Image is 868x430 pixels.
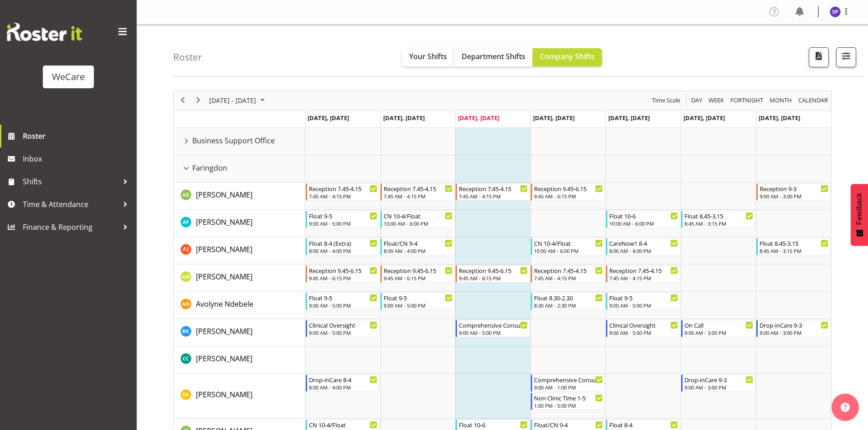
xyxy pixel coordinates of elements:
[459,329,528,336] div: 9:00 AM - 5:00 PM
[608,114,650,122] span: [DATE], [DATE]
[306,238,380,255] div: Amy Johannsen"s event - Float 8-4 (Extra) Begin From Monday, September 29, 2025 at 8:00:00 AM GMT...
[384,266,452,275] div: Reception 9.45-6.15
[841,403,850,412] img: help-xxl-2.png
[534,274,603,282] div: 7:45 AM - 4:15 PM
[190,91,206,110] div: next period
[458,114,499,122] span: [DATE], [DATE]
[830,6,841,17] img: sabnam-pun11077.jpg
[306,293,380,310] div: Avolyne Ndebele"s event - Float 9-5 Begin From Monday, September 29, 2025 at 9:00:00 AM GMT+13:00...
[760,247,828,254] div: 8:45 AM - 3:15 PM
[531,293,605,310] div: Avolyne Ndebele"s event - Float 8.30-2.30 Begin From Thursday, October 2, 2025 at 8:30:00 AM GMT+...
[756,320,831,337] div: Brian Ko"s event - Drop-inCare 9-3 Begin From Sunday, October 5, 2025 at 9:00:00 AM GMT+13:00 End...
[756,183,831,201] div: Aleea Devenport"s event - Reception 9-3 Begin From Sunday, October 5, 2025 at 9:00:00 AM GMT+13:0...
[606,293,680,310] div: Avolyne Ndebele"s event - Float 9-5 Begin From Friday, October 3, 2025 at 9:00:00 AM GMT+13:00 En...
[851,184,868,246] button: Feedback - Show survey
[196,298,253,309] a: Avolyne Ndebele
[196,353,252,364] a: [PERSON_NAME]
[459,420,528,429] div: Float 10-6
[309,266,378,275] div: Reception 9.45-6.15
[173,52,202,62] h4: Roster
[459,266,528,275] div: Reception 9.45-6.15
[760,184,828,193] div: Reception 9-3
[534,375,603,384] div: Comprehensive Consult 9-1
[606,320,680,337] div: Brian Ko"s event - Clinical Oversight Begin From Friday, October 3, 2025 at 9:00:00 AM GMT+13:00 ...
[192,135,275,146] span: Business Support Office
[174,128,305,155] td: Business Support Office resource
[531,183,605,201] div: Aleea Devenport"s event - Reception 9.45-6.15 Begin From Thursday, October 2, 2025 at 9:45:00 AM ...
[196,272,252,282] span: [PERSON_NAME]
[306,211,380,228] div: Alex Ferguson"s event - Float 9-5 Begin From Monday, September 29, 2025 at 9:00:00 AM GMT+13:00 E...
[533,48,602,66] button: Company Shifts
[809,47,829,67] button: Download a PDF of the roster according to the set date range.
[681,374,755,392] div: Ena Advincula"s event - Drop-inCare 9-3 Begin From Saturday, October 4, 2025 at 9:00:00 AM GMT+13...
[797,95,829,106] span: calendar
[459,184,528,193] div: Reception 7.45-4.15
[684,375,753,384] div: Drop-inCare 9-3
[531,393,605,410] div: Ena Advincula"s event - Non Clinic Time 1-5 Begin From Thursday, October 2, 2025 at 1:00:00 PM GM...
[52,70,85,84] div: WeCare
[196,217,252,228] a: [PERSON_NAME]
[534,302,603,309] div: 8:30 AM - 2:30 PM
[384,184,452,193] div: Reception 7.45-4.15
[384,238,452,248] div: Float/CN 9-4
[609,220,678,227] div: 10:00 AM - 6:00 PM
[380,238,455,255] div: Amy Johannsen"s event - Float/CN 9-4 Begin From Tuesday, September 30, 2025 at 8:00:00 AM GMT+13:...
[174,292,305,319] td: Avolyne Ndebele resource
[684,220,753,227] div: 8:45 AM - 3:15 PM
[759,114,800,122] span: [DATE], [DATE]
[384,220,452,227] div: 10:00 AM - 6:00 PM
[606,265,680,283] div: Antonia Mao"s event - Reception 7.45-4.15 Begin From Friday, October 3, 2025 at 7:45:00 AM GMT+13...
[384,247,452,254] div: 8:00 AM - 4:00 PM
[534,402,603,409] div: 1:00 PM - 5:00 PM
[174,237,305,264] td: Amy Johannsen resource
[609,247,678,254] div: 8:00 AM - 4:00 PM
[534,192,603,200] div: 9:45 AM - 6:15 PM
[609,302,678,309] div: 9:00 AM - 5:00 PM
[729,95,764,106] span: Fortnight
[309,192,378,200] div: 7:45 AM - 4:15 PM
[23,129,132,143] span: Roster
[760,192,828,200] div: 9:00 AM - 3:00 PM
[309,420,378,429] div: CN 10-4/Float
[690,95,704,106] button: Timeline Day
[380,293,455,310] div: Avolyne Ndebele"s event - Float 9-5 Begin From Tuesday, September 30, 2025 at 9:00:00 AM GMT+13:0...
[206,91,270,110] div: Sep 29 - Oct 05, 2025
[23,197,118,211] span: Time & Attendance
[23,175,118,188] span: Shifts
[609,238,678,248] div: CareNow1 8-4
[456,320,530,337] div: Brian Ko"s event - Comprehensive Consult 9-5 Begin From Wednesday, October 1, 2025 at 9:00:00 AM ...
[609,420,678,429] div: Float 8-4
[383,114,425,122] span: [DATE], [DATE]
[456,265,530,283] div: Antonia Mao"s event - Reception 9.45-6.15 Begin From Wednesday, October 1, 2025 at 9:45:00 AM GMT...
[309,293,378,302] div: Float 9-5
[384,293,452,302] div: Float 9-5
[175,91,190,110] div: previous period
[196,244,252,255] a: [PERSON_NAME]
[196,326,252,337] a: [PERSON_NAME]
[384,274,452,282] div: 9:45 AM - 6:15 PM
[534,384,603,391] div: 9:00 AM - 1:00 PM
[540,51,595,61] span: Company Shifts
[196,217,252,227] span: [PERSON_NAME]
[380,265,455,283] div: Antonia Mao"s event - Reception 9.45-6.15 Begin From Tuesday, September 30, 2025 at 9:45:00 AM GM...
[684,211,753,220] div: Float 8.45-3.15
[534,247,603,254] div: 10:00 AM - 6:00 PM
[533,114,575,122] span: [DATE], [DATE]
[531,374,605,392] div: Ena Advincula"s event - Comprehensive Consult 9-1 Begin From Thursday, October 2, 2025 at 9:00:00...
[531,238,605,255] div: Amy Johannsen"s event - CN 10-4/Float Begin From Thursday, October 2, 2025 at 10:00:00 AM GMT+13:...
[384,192,452,200] div: 7:45 AM - 4:15 PM
[306,320,380,337] div: Brian Ko"s event - Clinical Oversight Begin From Monday, September 29, 2025 at 9:00:00 AM GMT+13:...
[309,375,378,384] div: Drop-inCare 8-4
[196,271,252,282] a: [PERSON_NAME]
[534,293,603,302] div: Float 8.30-2.30
[606,211,680,228] div: Alex Ferguson"s event - Float 10-6 Begin From Friday, October 3, 2025 at 10:00:00 AM GMT+13:00 En...
[609,320,678,329] div: Clinical Oversight
[836,47,856,67] button: Filter Shifts
[768,95,794,106] button: Timeline Month
[609,293,678,302] div: Float 9-5
[684,320,753,329] div: On Call
[609,211,678,220] div: Float 10-6
[309,211,378,220] div: Float 9-5
[707,95,726,106] button: Timeline Week
[534,266,603,275] div: Reception 7.45-4.15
